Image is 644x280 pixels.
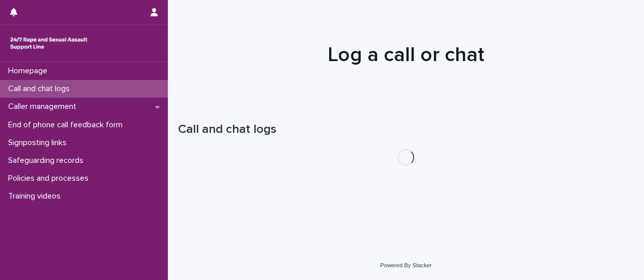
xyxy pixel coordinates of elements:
[4,120,131,130] p: End of phone call feedback form
[4,84,78,94] p: Call and chat logs
[4,191,69,201] p: Training videos
[4,138,75,148] p: Signposting links
[380,262,431,268] a: Powered By Stacker
[8,33,90,53] img: rhQMoQhaT3yELyF149Cw
[4,102,84,111] p: Caller management
[4,174,97,183] p: Policies and processes
[178,43,634,67] h1: Log a call or chat
[4,156,92,165] p: Safeguarding records
[178,122,634,137] h1: Call and chat logs
[4,66,55,76] p: Homepage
